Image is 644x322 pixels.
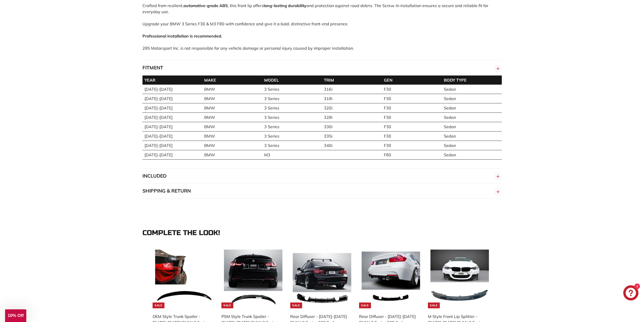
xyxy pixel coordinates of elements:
[622,285,640,302] inbox-online-store-chat: Shopify online store chat
[382,103,442,112] td: F30
[290,302,302,308] div: Sale
[262,75,322,85] th: MODEL
[142,141,202,150] td: [DATE]-[DATE]
[262,141,322,150] td: 3 Series
[262,122,322,131] td: 3 Series
[142,122,202,131] td: [DATE]-[DATE]
[142,33,222,39] strong: Professional installation is recommended.
[142,85,202,94] td: [DATE]-[DATE]
[382,94,442,103] td: F30
[382,75,442,85] th: GEN
[322,131,382,141] td: 335i
[142,103,202,112] td: [DATE]-[DATE]
[322,75,382,85] th: TRIM
[5,309,26,322] div: 10% Off
[142,94,202,103] td: [DATE]-[DATE]
[202,85,262,94] td: BMW
[322,103,382,112] td: 320i
[8,313,24,318] span: 10% Off
[153,302,164,308] div: Sale
[262,85,322,94] td: 3 Series
[442,94,502,103] td: Sedan
[142,131,202,141] td: [DATE]-[DATE]
[322,94,382,103] td: 318i
[382,85,442,94] td: F30
[382,141,442,150] td: F30
[262,131,322,141] td: 3 Series
[442,131,502,141] td: Sedan
[202,131,262,141] td: BMW
[142,112,202,122] td: [DATE]-[DATE]
[442,75,502,85] th: BODY TYPE
[322,122,382,131] td: 330i
[202,141,262,150] td: BMW
[142,60,502,75] button: FITMENT
[382,131,442,141] td: F30
[264,3,306,8] strong: long-lasting durability
[262,94,322,103] td: 3 Series
[202,75,262,85] th: MAKE
[142,183,502,199] button: SHIPPING & RETURN
[202,112,262,122] td: BMW
[142,168,502,184] button: INCLUDED
[183,3,228,8] strong: automotive-grade ABS
[262,112,322,122] td: 3 Series
[202,94,262,103] td: BMW
[262,103,322,112] td: 3 Series
[142,229,502,237] div: Complete the look!
[442,85,502,94] td: Sedan
[202,122,262,131] td: BMW
[442,122,502,131] td: Sedan
[322,141,382,150] td: 340i
[142,75,202,85] th: YEAR
[442,141,502,150] td: Sedan
[359,302,371,308] div: Sale
[442,103,502,112] td: Sedan
[382,112,442,122] td: F30
[428,302,440,308] div: Sale
[322,85,382,94] td: 316i
[202,103,262,112] td: BMW
[382,150,442,159] td: F80
[221,302,233,308] div: Sale
[442,112,502,122] td: Sedan
[262,150,322,159] td: M3
[155,250,214,308] img: f30 spoiler
[142,150,202,159] td: [DATE]-[DATE]
[382,122,442,131] td: F30
[442,150,502,159] td: Sedan
[202,150,262,159] td: BMW
[322,112,382,122] td: 328i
